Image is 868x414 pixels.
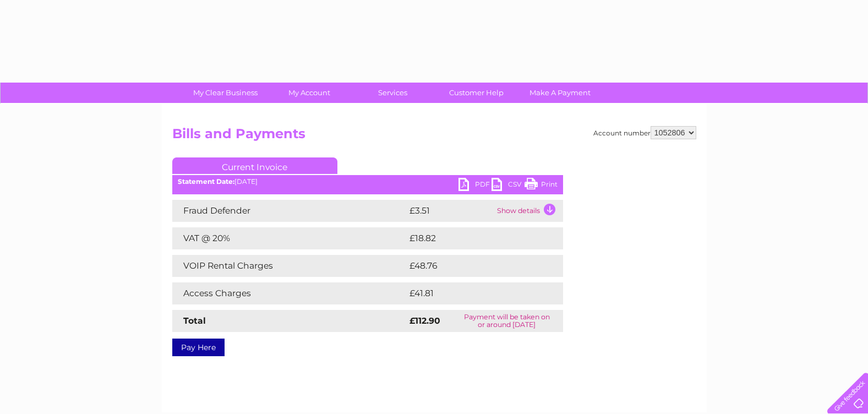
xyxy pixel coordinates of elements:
a: My Clear Business [180,83,271,103]
td: Access Charges [172,282,407,304]
td: VOIP Rental Charges [172,255,407,277]
a: Print [525,178,558,194]
a: CSV [492,178,525,194]
strong: £112.90 [410,315,440,326]
td: Show details [494,200,563,222]
a: Make A Payment [515,83,605,103]
a: Customer Help [431,83,522,103]
td: £3.51 [407,200,494,222]
strong: Total [183,315,206,326]
td: £18.82 [407,227,540,249]
div: Account number [593,126,696,139]
b: Statement Date: [178,177,234,186]
td: VAT @ 20% [172,227,407,249]
td: £41.81 [407,282,539,304]
div: [DATE] [172,178,563,186]
h2: Bills and Payments [172,126,696,147]
td: £48.76 [407,255,541,277]
td: Payment will be taken on or around [DATE] [451,310,563,332]
a: Current Invoice [172,157,337,174]
a: Pay Here [172,339,225,356]
a: My Account [264,83,354,103]
a: Services [347,83,438,103]
a: PDF [458,178,492,194]
td: Fraud Defender [172,200,407,222]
